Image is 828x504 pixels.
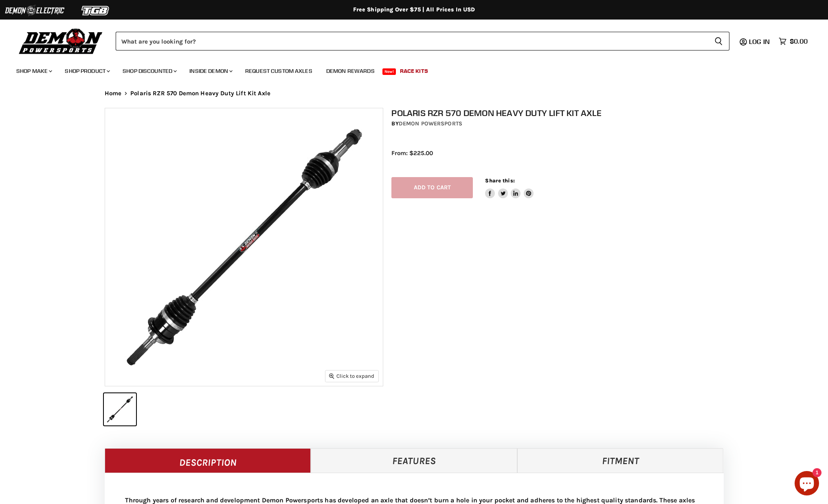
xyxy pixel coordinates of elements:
[183,63,237,79] a: Inside Demon
[116,32,729,50] form: Product
[382,68,396,75] span: New!
[790,37,808,45] span: $0.00
[116,63,182,79] a: Shop Discounted
[10,63,57,79] a: Shop Make
[130,90,270,97] span: Polaris RZR 570 Demon Heavy Duty Lift Kit Axle
[88,6,740,13] div: Free Shipping Over $75 | All Prices In USD
[517,448,724,473] a: Fitment
[391,119,732,128] div: by
[311,448,517,473] a: Features
[749,37,770,46] span: Log in
[394,63,434,79] a: Race Kits
[708,32,729,50] button: Search
[391,108,732,118] h1: Polaris RZR 570 Demon Heavy Duty Lift Kit Axle
[485,177,534,199] aside: Share this:
[329,373,374,379] span: Click to expand
[325,370,378,381] button: Click to expand
[65,3,126,18] img: TGB Logo 2
[399,120,462,127] a: Demon Powersports
[320,63,381,79] a: Demon Rewards
[10,59,806,79] ul: Main menu
[4,3,65,18] img: Demon Electric Logo 2
[105,448,311,473] a: Description
[105,108,383,386] img: IMAGE
[775,35,812,47] a: $0.00
[116,32,708,50] input: Search
[104,393,136,425] button: IMAGE thumbnail
[391,149,433,157] span: From: $225.00
[16,26,105,55] img: Demon Powersports
[88,90,740,97] nav: Breadcrumbs
[745,38,775,45] a: Log in
[239,63,318,79] a: Request Custom Axles
[485,177,514,184] span: Share this:
[792,471,821,497] inbox-online-store-chat: Shopify online store chat
[105,90,122,97] a: Home
[59,63,115,79] a: Shop Product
